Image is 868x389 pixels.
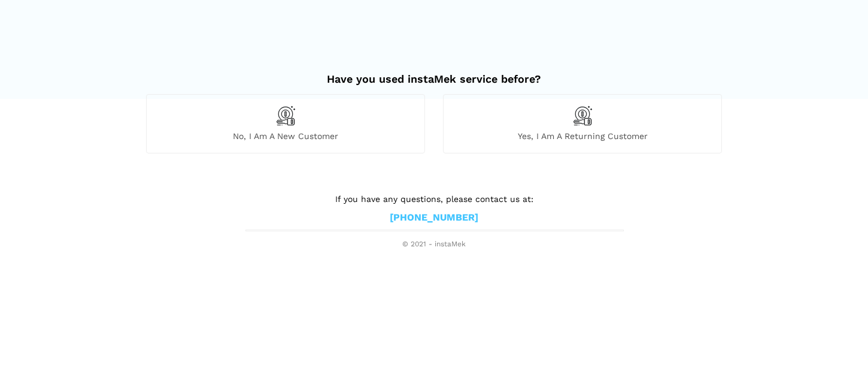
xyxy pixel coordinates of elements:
span: Yes, I am a returning customer [444,131,721,141]
span: © 2021 - instaMek [245,240,623,249]
span: No, I am a new customer [147,131,424,141]
p: If you have any questions, please contact us at: [245,192,623,206]
h2: Have you used instaMek service before? [146,61,722,86]
a: [PHONE_NUMBER] [390,212,478,224]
